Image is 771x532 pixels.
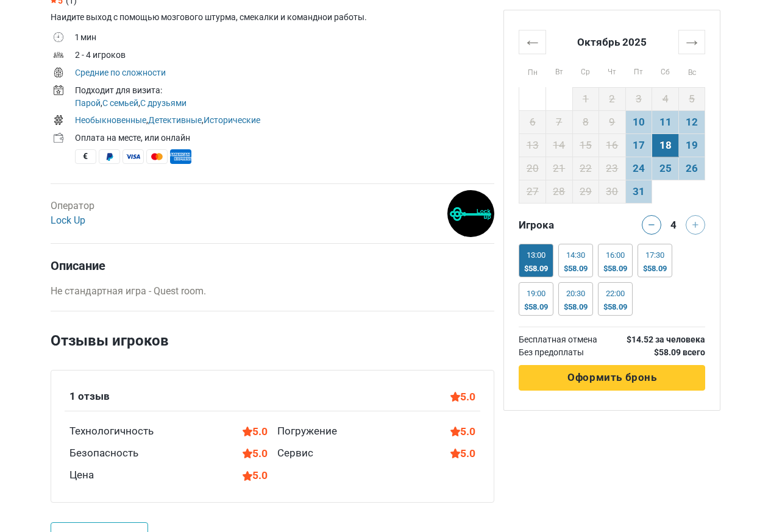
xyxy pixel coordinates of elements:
[564,264,588,274] div: $58.09
[678,110,705,133] td: 12
[612,346,705,359] th: $58.09 всего
[564,289,588,299] div: 20:30
[567,371,657,383] span: Оформить бронь
[612,333,705,346] th: $14.52 за человека
[678,157,705,180] td: 26
[102,98,138,108] a: С семьей
[546,133,573,157] td: 14
[519,157,546,180] td: 20
[75,30,494,48] td: 1 мин
[519,110,546,133] td: 6
[75,48,494,65] td: 2 - 4 игроков
[450,445,475,461] div: 5.0
[625,87,652,110] td: 3
[447,190,494,237] img: 38af86134b65d0f1l.png
[625,133,652,157] td: 17
[450,424,475,439] div: 5.0
[599,54,626,87] th: Чт
[564,250,588,260] div: 14:30
[243,424,268,439] div: 5.0
[204,115,260,125] a: Исторические
[572,180,599,203] td: 29
[678,133,705,157] td: 19
[572,110,599,133] td: 8
[603,264,627,274] div: $58.09
[599,133,626,157] td: 16
[625,157,652,180] td: 24
[603,302,627,312] div: $58.09
[69,467,94,483] div: Цена
[514,215,612,235] div: Игрока
[572,133,599,157] td: 15
[519,180,546,203] td: 27
[75,68,166,77] a: Средние по сложности
[643,264,667,274] div: $58.09
[678,87,705,110] td: 5
[652,157,679,180] td: 25
[524,302,548,312] div: $58.09
[75,149,96,164] span: Наличные
[69,424,154,439] div: Технологичность
[572,157,599,180] td: 22
[277,445,313,461] div: Сервис
[243,445,268,461] div: 5.0
[450,389,475,405] div: 5.0
[75,115,146,125] a: Необыкновенные
[678,54,705,87] th: Вс
[625,180,652,203] td: 31
[51,215,85,226] a: Lock Up
[524,264,548,274] div: $58.09
[546,157,573,180] td: 21
[564,302,588,312] div: $58.09
[599,157,626,180] td: 23
[546,110,573,133] td: 7
[524,289,548,299] div: 19:00
[652,110,679,133] td: 11
[599,87,626,110] td: 2
[75,113,494,130] td: , ,
[652,87,679,110] td: 4
[75,98,101,108] a: Парой
[51,199,94,228] div: Оператор
[524,250,548,260] div: 13:00
[625,110,652,133] td: 10
[572,54,599,87] th: Ср
[99,149,120,164] span: PayPal
[519,333,612,346] td: Бесплатная отмена
[603,289,627,299] div: 22:00
[546,54,573,87] th: Вт
[243,467,268,483] div: 5.0
[603,250,627,260] div: 16:00
[519,346,612,359] td: Без предоплаты
[678,30,705,54] th: →
[75,83,494,113] td: , ,
[146,149,168,164] span: MasterCard
[75,84,494,97] div: Подходит для визита:
[643,250,667,260] div: 17:30
[519,54,546,87] th: Пн
[519,133,546,157] td: 13
[599,110,626,133] td: 9
[546,30,679,54] th: Октябрь 2025
[625,54,652,87] th: Пт
[572,87,599,110] td: 1
[519,365,705,391] button: Оформить бронь
[170,149,191,164] span: American Express
[666,215,681,232] div: 4
[51,284,494,299] p: Не стандартная игра - Quest room.
[75,132,494,144] div: Оплата на месте, или онлайн
[652,133,679,157] td: 18
[51,258,494,273] h4: Описание
[69,389,110,405] div: 1 отзыв
[148,115,202,125] a: Детективные
[140,98,187,108] a: С друзьями
[277,424,337,439] div: Погружение
[69,445,138,461] div: Безопасность
[546,180,573,203] td: 28
[51,330,494,370] h2: Отзывы игроков
[519,30,546,54] th: ←
[652,54,679,87] th: Сб
[51,11,494,24] div: Наидите выход с помощью мозгового штурма, смекалки и команднои работы.
[123,149,144,164] span: Visa
[599,180,626,203] td: 30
